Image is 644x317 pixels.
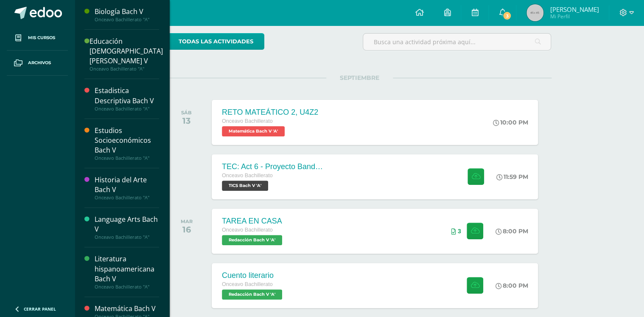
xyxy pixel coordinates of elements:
img: 45x45 [526,4,543,21]
a: Archivos [7,51,68,76]
div: 16 [181,224,193,235]
a: Language Arts Bach VOnceavo Bachillerato "A" [95,215,159,240]
span: Archivos [28,59,51,66]
a: Estudios Socioeconómicos Bach VOnceavo Bachillerato "A" [95,126,159,161]
span: SEPTIEMBRE [326,74,393,82]
div: Estudios Socioeconómicos Bach V [95,126,159,155]
a: Estadistica Descriptiva Bach VOnceavo Bachillerato "A" [95,86,159,111]
div: Literatura hispanoamericana Bach V [95,254,159,283]
span: Mi Perfil [550,13,599,20]
div: Onceavo Bachillerato "A" [90,66,163,72]
span: Onceavo Bachillerato [222,281,273,287]
div: Language Arts Bach V [95,215,159,234]
span: Redacción Bach V 'A' [222,235,282,245]
div: Onceavo Bachillerato "A" [95,284,159,290]
div: RETO MATEÁTICO 2, U4Z2 [222,108,318,117]
a: Historia del Arte Bach VOnceavo Bachillerato "A" [95,175,159,201]
span: Mis cursos [28,34,55,41]
div: TEC: Act 6 - Proyecto Bandera Verde [222,162,324,171]
div: Educación [DEMOGRAPHIC_DATA][PERSON_NAME] V [90,37,163,66]
span: Onceavo Bachillerato [222,118,273,124]
div: Matemática Bach V [95,304,159,314]
a: Literatura hispanoamericana Bach VOnceavo Bachillerato "A" [95,254,159,289]
div: SÁB [181,110,192,116]
div: Onceavo Bachillerato "A" [95,17,159,23]
div: Biología Bach V [95,7,159,17]
span: 3 [502,11,512,20]
div: 13 [181,116,192,126]
span: Cerrar panel [24,306,56,312]
span: Matemática Bach V 'A' [222,126,285,136]
div: Historia del Arte Bach V [95,175,159,195]
span: [PERSON_NAME] [550,5,599,14]
div: 11:59 PM [496,173,528,181]
div: Onceavo Bachillerato "A" [95,195,159,201]
div: 8:00 PM [495,227,528,235]
div: 10:00 PM [493,119,528,126]
div: 8:00 PM [495,282,528,289]
span: TICS Bach V 'A' [222,181,268,191]
span: Onceavo Bachillerato [222,173,273,178]
span: Redacción Bach V 'A' [222,289,282,300]
div: Onceavo Bachillerato "A" [95,234,159,240]
div: Estadistica Descriptiva Bach V [95,86,159,105]
div: MAR [181,218,193,224]
span: Onceavo Bachillerato [222,227,273,233]
span: 3 [458,228,461,235]
a: todas las Actividades [168,33,264,50]
a: Mis cursos [7,25,68,51]
div: TAREA EN CASA [222,217,284,226]
input: Busca una actividad próxima aquí... [363,34,551,50]
div: Archivos entregados [451,228,461,235]
div: Onceavo Bachillerato "A" [95,155,159,161]
a: Educación [DEMOGRAPHIC_DATA][PERSON_NAME] VOnceavo Bachillerato "A" [90,37,163,72]
a: Biología Bach VOnceavo Bachillerato "A" [95,7,159,23]
div: Onceavo Bachillerato "A" [95,106,159,112]
div: Cuento literario [222,271,284,280]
